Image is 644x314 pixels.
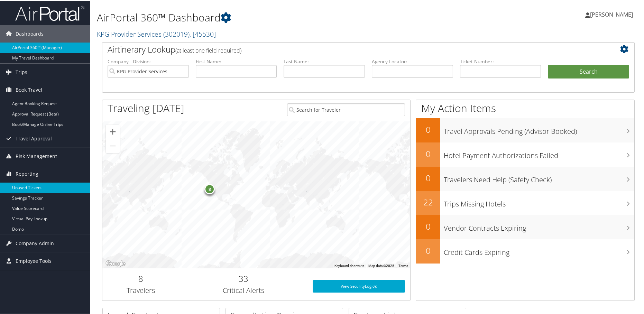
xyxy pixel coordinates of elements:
h3: Trips Missing Hotels [444,195,634,208]
h3: Hotel Payment Authorizations Failed [444,147,634,160]
h2: 0 [416,147,440,159]
h2: 22 [416,196,440,207]
label: First Name: [196,57,277,64]
span: (at least one field required) [175,46,241,54]
span: Risk Management [16,147,57,164]
span: ( 302019 ) [163,29,190,38]
label: Ticket Number: [460,57,541,64]
h3: Travelers Need Help (Safety Check) [444,171,634,184]
h1: AirPortal 360™ Dashboard [97,10,459,24]
h2: 8 [108,272,174,284]
a: 22Trips Missing Hotels [416,190,634,214]
a: View SecurityLogic® [313,279,405,292]
button: Zoom out [106,138,120,152]
span: Dashboards [16,25,44,42]
h2: 0 [416,220,440,232]
h1: My Action Items [416,100,634,115]
h2: 33 [185,272,303,284]
h3: Vendor Contracts Expiring [444,219,634,232]
div: 8 [204,183,215,193]
button: Keyboard shortcuts [334,263,364,268]
h3: Critical Alerts [185,285,303,295]
a: 0Credit Cards Expiring [416,239,634,263]
span: Book Travel [16,81,42,98]
h3: Credit Cards Expiring [444,243,634,257]
span: Employee Tools [16,252,52,269]
h3: Travel Approvals Pending (Advisor Booked) [444,122,634,136]
h2: 0 [416,244,440,256]
h2: 0 [416,172,440,183]
img: airportal-logo.png [15,4,84,21]
span: Map data ©2025 [368,263,394,267]
span: Company Admin [16,234,54,251]
label: Last Name: [284,57,365,64]
h2: 0 [416,123,440,135]
a: 0Hotel Payment Authorizations Failed [416,142,634,166]
h1: Traveling [DATE] [108,100,184,115]
a: 0Travel Approvals Pending (Advisor Booked) [416,118,634,142]
h3: Travelers [108,285,174,295]
label: Company - Division: [108,57,189,64]
button: Zoom in [106,124,120,138]
h2: Airtinerary Lookup [108,43,585,55]
img: Google [104,259,127,268]
a: KPG Provider Services [97,29,216,38]
input: Search for Traveler [287,103,405,116]
a: 0Vendor Contracts Expiring [416,214,634,239]
span: , [ 45530 ] [190,29,216,38]
span: [PERSON_NAME] [590,10,633,18]
a: Open this area in Google Maps (opens a new window) [104,259,127,268]
span: Reporting [16,165,38,182]
a: Terms (opens in new tab) [398,263,408,267]
a: 0Travelers Need Help (Safety Check) [416,166,634,190]
span: Trips [16,63,27,80]
label: Agency Locator: [372,57,453,64]
span: Travel Approval [16,129,52,147]
button: Search [548,64,629,78]
a: [PERSON_NAME] [585,3,640,24]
